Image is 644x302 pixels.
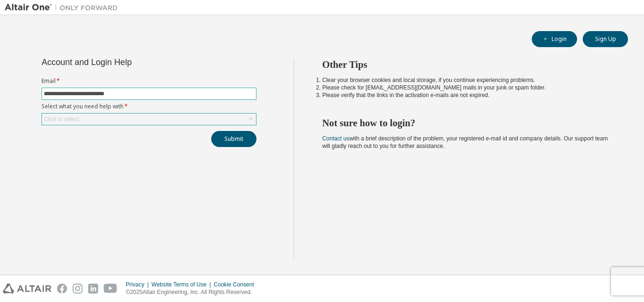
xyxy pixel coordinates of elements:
div: Website Terms of Use [151,281,214,288]
img: linkedin.svg [88,284,98,294]
a: Contact us [322,135,349,142]
li: Please check for [EMAIL_ADDRESS][DOMAIN_NAME] mails in your junk or spam folder. [322,84,611,91]
div: Click to select [42,114,256,125]
li: Clear your browser cookies and local storage, if you continue experiencing problems. [322,76,611,84]
button: Sign Up [583,31,628,47]
div: Click to select [44,115,79,123]
div: Cookie Consent [214,281,259,288]
div: Privacy [126,281,151,288]
p: © 2025 Altair Engineering, Inc. All Rights Reserved. [126,288,260,296]
div: Account and Login Help [41,58,214,66]
img: youtube.svg [104,284,117,294]
button: Submit [211,131,256,147]
button: Login [532,31,577,47]
li: Please verify that the links in the activation e-mails are not expired. [322,91,611,99]
h2: Not sure how to login? [322,117,611,129]
label: Select what you need help with [41,103,256,110]
img: altair_logo.svg [3,284,51,294]
span: with a brief description of the problem, your registered e-mail id and company details. Our suppo... [322,135,608,149]
img: instagram.svg [73,284,83,294]
img: facebook.svg [57,284,67,294]
img: Altair One [5,3,123,12]
label: Email [41,77,256,85]
h2: Other Tips [322,58,611,71]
